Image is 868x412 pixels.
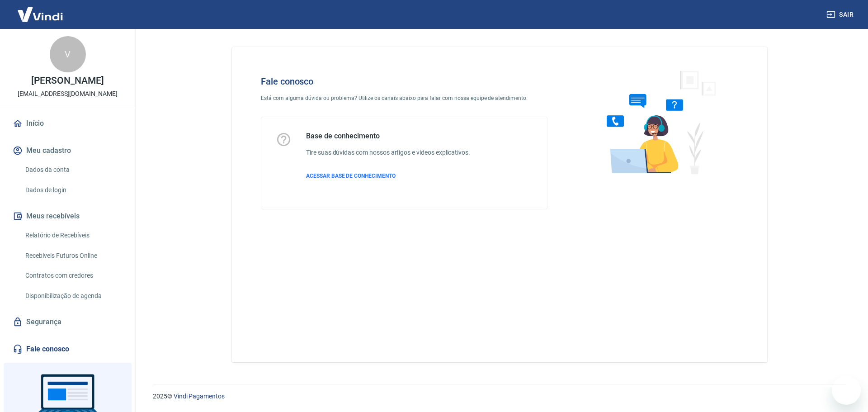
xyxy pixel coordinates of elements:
a: Dados da conta [22,161,124,179]
p: [PERSON_NAME] [31,76,104,85]
a: Recebíveis Futuros Online [22,246,124,265]
img: Fale conosco [589,62,726,182]
h5: Base de conhecimento [306,132,470,141]
a: Segurança [11,312,124,332]
a: Vindi Pagamentos [174,393,225,400]
button: Sair [825,6,857,23]
a: Fale conosco [11,339,124,359]
p: [EMAIL_ADDRESS][DOMAIN_NAME] [18,89,118,99]
span: ACESSAR BASE DE CONHECIMENTO [306,173,396,179]
a: Relatório de Recebíveis [22,226,124,245]
iframe: Botão para abrir a janela de mensagens, conversa em andamento [832,376,861,405]
a: Disponibilização de agenda [22,287,124,305]
a: Dados de login [22,181,124,199]
p: Está com alguma dúvida ou problema? Utilize os canais abaixo para falar com nossa equipe de atend... [261,94,547,102]
div: V [50,36,86,72]
img: Vindi [11,0,70,28]
a: ACESSAR BASE DE CONHECIMENTO [306,172,470,180]
a: Início [11,114,124,133]
h4: Fale conosco [261,76,547,87]
button: Meus recebíveis [11,206,124,226]
h6: Tire suas dúvidas com nossos artigos e vídeos explicativos. [306,148,470,157]
button: Meu cadastro [11,141,124,161]
a: Contratos com credores [22,266,124,285]
p: 2025 © [153,392,846,401]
